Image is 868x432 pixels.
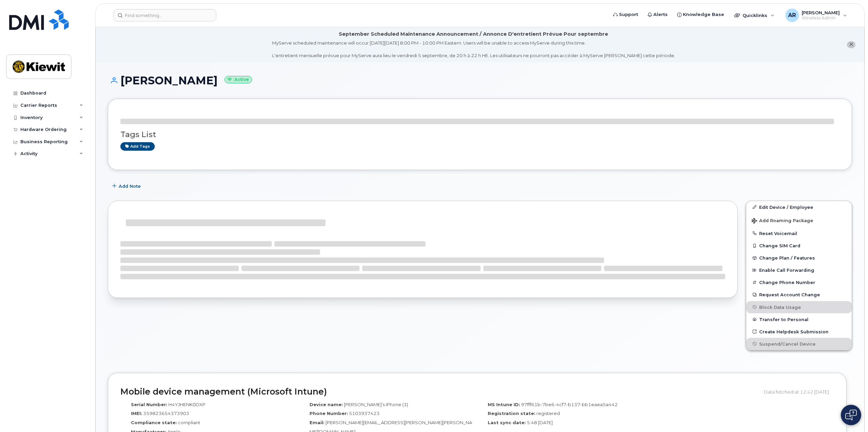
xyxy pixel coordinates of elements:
label: Serial Number: [131,401,167,408]
button: Add Note [108,180,147,193]
h1: [PERSON_NAME] [108,74,852,86]
label: Email: [310,419,324,426]
button: Request Account Change [746,288,852,301]
div: September Scheduled Maintenance Announcement / Annonce D'entretient Prévue Pour septembre [339,31,608,38]
button: Transfer to Personal [746,313,852,326]
span: Add Roaming Package [752,218,813,225]
label: Device name: [310,401,343,408]
button: close notification [847,41,855,48]
button: Add Roaming Package [746,213,852,227]
label: IMEI: [131,410,142,417]
button: Change Plan / Features [746,252,852,264]
button: Block Data Usage [746,301,852,313]
span: compliant [178,420,200,425]
span: 97fff61b-7be6-4cf7-b137-bb1eaea5a442 [521,402,618,407]
a: Create Helpdesk Submission [746,326,852,338]
span: registered [536,411,560,416]
span: [PERSON_NAME]’s iPhone (3) [344,402,408,407]
button: Reset Voicemail [746,227,852,239]
small: Active [224,76,252,84]
span: Add Note [119,183,141,189]
span: 5103937423 [349,411,380,416]
label: Registration state: [488,410,535,417]
h3: Tags List [120,130,839,139]
span: H4YJHENK0DXP [168,402,205,407]
span: 359823654373903 [143,411,189,416]
button: Enable Call Forwarding [746,264,852,276]
label: Last sync date: [488,419,526,426]
a: Edit Device / Employee [746,201,852,213]
label: Phone Number: [310,410,348,417]
button: Change SIM Card [746,239,852,252]
div: Data fetched at 12:42 [DATE] [764,385,834,398]
span: Suspend/Cancel Device [759,341,816,346]
label: Compliance state: [131,419,177,426]
h2: Mobile device management (Microsoft Intune) [120,387,759,397]
a: Add tags [120,142,155,151]
button: Change Phone Number [746,276,852,288]
span: 5:48 [DATE] [527,420,553,425]
div: MyServe scheduled maintenance will occur [DATE][DATE] 8:00 PM - 10:00 PM Eastern. Users will be u... [272,40,675,59]
img: Open chat [845,410,857,420]
span: Change Plan / Features [759,255,815,261]
label: MS Intune ID: [488,401,520,408]
span: Enable Call Forwarding [759,268,814,273]
button: Suspend/Cancel Device [746,338,852,350]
